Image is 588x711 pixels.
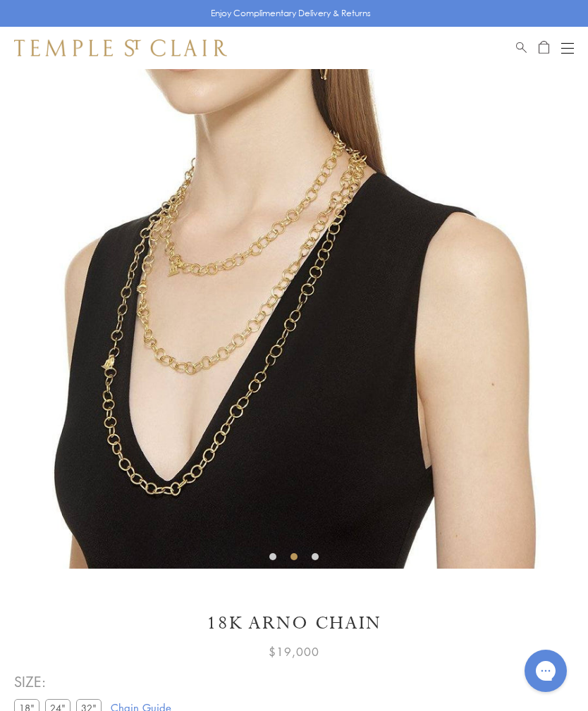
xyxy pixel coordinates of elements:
span: $19,000 [269,643,319,661]
a: Open Shopping Bag [539,39,549,56]
span: SIZE: [14,670,107,693]
h1: 18K Arno Chain [14,611,574,636]
a: Search [516,39,527,56]
img: Temple St. Clair [14,39,227,56]
iframe: Gorgias live chat messenger [517,645,574,697]
p: Enjoy Complimentary Delivery & Returns [211,6,371,20]
button: Open navigation [561,39,574,56]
